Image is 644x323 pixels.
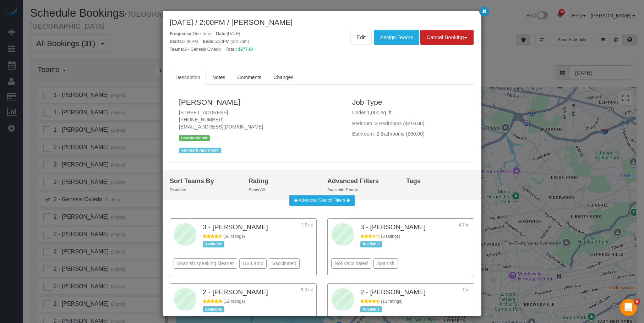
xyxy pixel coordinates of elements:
button: Cancel Booking [420,30,473,45]
a: Description [170,70,206,85]
div: 7 mi [453,287,470,299]
div: UV Lamp [239,258,267,269]
small: Available Teams [327,187,358,192]
div: 4.7 mi [453,222,470,234]
span: $277.64 [238,47,253,52]
span: Notes [212,75,225,80]
a: [PERSON_NAME] [179,98,240,106]
p: Under 1,000 sq. ft. [352,109,465,116]
strong: Total: [226,47,237,52]
a: 2 - [PERSON_NAME] [203,288,268,296]
div: Advanced Filters [327,177,395,186]
a: Comments [232,70,267,85]
div: Available [360,306,382,312]
a: Notes [207,70,231,85]
span: Comments [238,75,262,80]
strong: Ends: [203,39,214,44]
div: [DATE] [216,31,240,37]
div: 3.6 mi [295,222,313,234]
p: Bedroom: 3 Bedrooms ($210.00) [352,120,465,127]
iframe: Intercom live chat [620,299,637,316]
div: Spanish speaking cleaner [174,258,237,269]
strong: Frequency: [170,31,193,36]
a: 3 - [PERSON_NAME] [360,223,426,231]
a: Edit [350,30,372,45]
div: Available [203,306,224,312]
div: Vaccinated [269,258,300,269]
span: (36 ratings) [223,234,245,239]
p: new customer [179,135,210,141]
div: 5:30PM (3hr 30m) [203,39,249,45]
div: One Time [170,31,211,37]
div: Available [360,241,382,247]
small: Show All [249,187,265,192]
div: [DATE] / 2:00PM / [PERSON_NAME] [170,18,474,26]
a: 2 - [PERSON_NAME] [360,288,426,296]
div: 2 - Genesis Oviedo [170,46,221,53]
div: 5.3 mi [295,287,313,299]
strong: Date: [216,31,227,36]
a: Changes [268,70,299,85]
span: (12 ratings) [223,299,245,304]
div: 2:00PM [170,39,198,45]
span: (3 ratings) [381,234,400,239]
span: Description [175,75,200,80]
div: Not Vaccinated [331,258,371,269]
strong: Starts: [170,39,183,44]
h3: Job Type [352,98,465,106]
div: Available [203,241,224,247]
button: Advanced Search Filters [289,195,355,206]
span: Standard Apartment [179,148,221,153]
span: 6 [634,299,640,305]
a: 3 - [PERSON_NAME] [203,223,268,231]
span: (13 ratings) [381,299,403,304]
p: Bathroom: 2 Bathrooms ($60.00) [352,130,465,137]
div: Spanish [373,258,398,269]
button: Assign Teams [374,30,419,45]
div: Rating [249,177,317,186]
div: Sort Teams By [170,177,238,186]
strong: Teams: [170,47,184,52]
p: [STREET_ADDRESS] [PHONE_NUMBER] [EMAIL_ADDRESS][DOMAIN_NAME] [179,109,342,130]
span: Advanced Search Filters [299,198,345,203]
span: Changes [273,75,293,80]
small: Distance [170,187,186,192]
div: Tags [406,177,474,186]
